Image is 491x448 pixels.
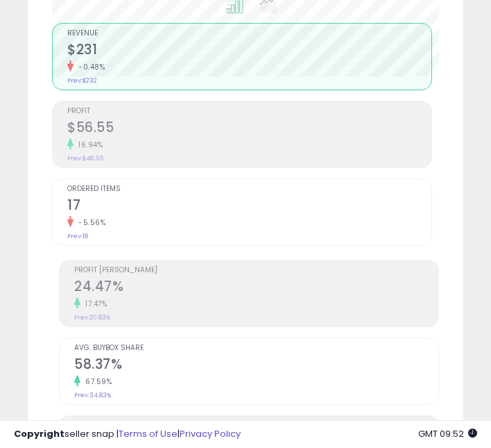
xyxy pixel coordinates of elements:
span: Profit [PERSON_NAME] [74,267,438,274]
small: Prev: 20.83% [74,313,110,322]
small: Prev: $232 [67,76,97,85]
span: 2025-08-14 09:52 GMT [418,427,477,440]
small: 67.59% [80,376,112,387]
small: -0.48% [74,62,105,72]
strong: Copyright [14,427,64,440]
a: Terms of Use [119,427,178,440]
div: seller snap | | [14,428,241,441]
h2: $231 [67,42,431,60]
small: 16.94% [74,140,103,150]
h2: $56.55 [67,119,431,138]
a: Privacy Policy [180,427,241,440]
small: 17.47% [80,299,107,309]
h2: 58.37% [74,356,438,375]
h2: 17 [67,197,431,216]
small: Prev: 34.83% [74,391,111,399]
small: Prev: 18 [67,232,88,240]
small: -5.56% [74,217,105,228]
span: Ordered Items [67,185,431,193]
small: Prev: $48.36 [67,154,103,163]
span: Avg. Buybox Share [74,345,438,352]
span: Revenue [67,30,431,38]
h2: 24.47% [74,279,438,297]
span: Profit [67,108,431,115]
